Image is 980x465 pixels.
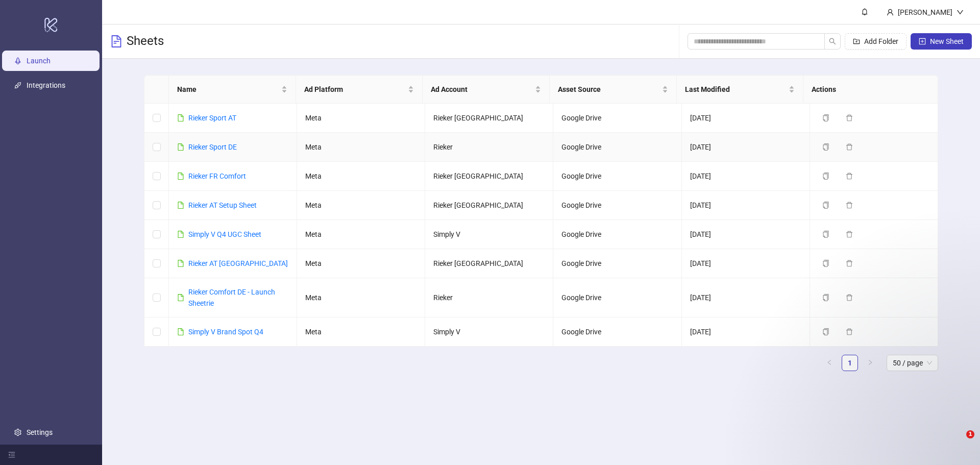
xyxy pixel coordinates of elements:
[911,33,972,50] button: New Sheet
[296,76,423,104] th: Ad Platform
[550,76,677,104] th: Asset Source
[894,7,957,18] div: [PERSON_NAME]
[862,355,878,371] li: Next Page
[846,114,853,121] span: delete
[553,162,681,191] td: Google Drive
[822,173,829,180] span: copy
[425,220,553,249] td: Simply V
[425,249,553,278] td: Rieker [GEOGRAPHIC_DATA]
[177,143,184,151] span: file
[845,33,906,50] button: Add Folder
[682,162,810,191] td: [DATE]
[846,260,853,267] span: delete
[304,84,406,95] span: Ad Platform
[553,317,681,347] td: Google Drive
[682,104,810,133] td: [DATE]
[188,288,275,307] a: Rieker Comfort DE - Launch Sheetrie
[846,173,853,180] span: delete
[930,37,964,45] span: New Sheet
[846,328,853,335] span: delete
[682,249,810,278] td: [DATE]
[425,133,553,162] td: Rieker
[553,278,681,317] td: Google Drive
[297,220,425,249] td: Meta
[887,9,894,16] span: user
[188,201,257,209] a: Rieker AT Setup Sheet
[177,328,184,335] span: file
[297,317,425,347] td: Meta
[297,133,425,162] td: Meta
[682,191,810,220] td: [DATE]
[127,33,164,50] h3: Sheets
[842,355,857,371] a: 1
[919,38,926,45] span: plus-square
[425,317,553,347] td: Simply V
[27,57,51,65] a: Launch
[177,202,184,209] span: file
[297,249,425,278] td: Meta
[297,191,425,220] td: Meta
[431,84,533,95] span: Ad Account
[821,355,838,371] li: Previous Page
[297,278,425,317] td: Meta
[822,231,829,238] span: copy
[826,359,832,365] span: left
[297,104,425,133] td: Meta
[822,294,829,301] span: copy
[177,260,184,267] span: file
[110,35,122,47] span: file-text
[822,114,829,121] span: copy
[188,114,236,122] a: Rieker Sport AT
[822,143,829,151] span: copy
[177,173,184,180] span: file
[821,355,838,371] button: left
[945,430,970,455] iframe: Intercom live chat
[553,191,681,220] td: Google Drive
[425,191,553,220] td: Rieker [GEOGRAPHIC_DATA]
[803,76,930,104] th: Actions
[685,84,787,95] span: Last Modified
[829,38,836,45] span: search
[887,355,938,371] div: Page Size
[682,133,810,162] td: [DATE]
[893,355,932,371] span: 50 / page
[177,114,184,121] span: file
[177,231,184,238] span: file
[553,249,681,278] td: Google Drive
[188,172,246,180] a: Rieker FR Comfort
[188,143,237,151] a: Rieker Sport DE
[867,359,873,365] span: right
[822,202,829,209] span: copy
[846,143,853,151] span: delete
[8,451,15,458] span: menu-fold
[822,328,829,335] span: copy
[188,259,288,267] a: Rieker AT [GEOGRAPHIC_DATA]
[846,231,853,238] span: delete
[682,220,810,249] td: [DATE]
[842,355,858,371] li: 1
[297,162,425,191] td: Meta
[861,8,868,15] span: bell
[553,104,681,133] td: Google Drive
[177,294,184,301] span: file
[169,76,296,104] th: Name
[846,294,853,301] span: delete
[957,9,964,16] span: down
[423,76,550,104] th: Ad Account
[425,104,553,133] td: Rieker [GEOGRAPHIC_DATA]
[853,38,860,45] span: folder-add
[177,84,279,95] span: Name
[677,76,804,104] th: Last Modified
[862,355,878,371] button: right
[425,278,553,317] td: Rieker
[188,230,261,238] a: Simply V Q4 UGC Sheet
[846,202,853,209] span: delete
[864,37,898,45] span: Add Folder
[27,428,53,436] a: Settings
[553,220,681,249] td: Google Drive
[425,162,553,191] td: Rieker [GEOGRAPHIC_DATA]
[558,84,660,95] span: Asset Source
[553,133,681,162] td: Google Drive
[27,81,65,89] a: Integrations
[966,430,974,438] span: 1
